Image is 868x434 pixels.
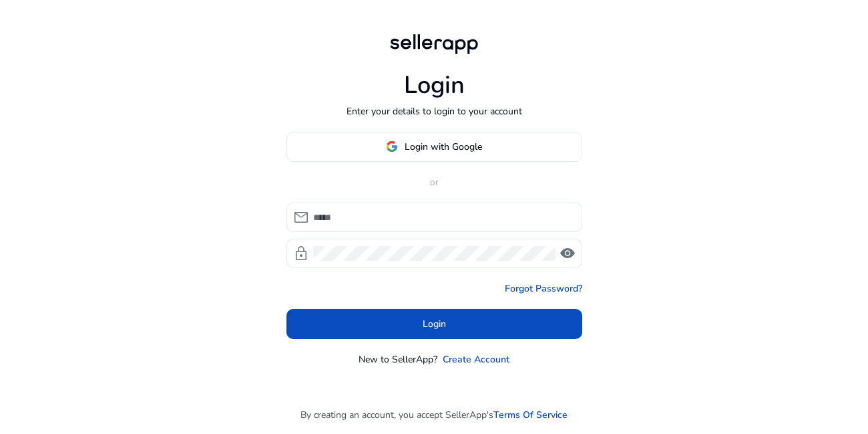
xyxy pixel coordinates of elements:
[347,104,522,118] p: Enter your details to login to your account
[560,245,576,261] span: visibility
[293,209,309,225] span: mail
[493,408,568,422] a: Terms Of Service
[286,309,582,339] button: Login
[386,140,398,152] img: google-logo.svg
[293,245,309,261] span: lock
[505,282,582,296] a: Forgot Password?
[405,140,482,154] span: Login with Google
[286,132,582,162] button: Login with Google
[443,352,509,366] a: Create Account
[286,175,582,189] p: or
[359,352,437,366] p: New to SellerApp?
[404,71,465,100] h1: Login
[423,317,446,331] span: Login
